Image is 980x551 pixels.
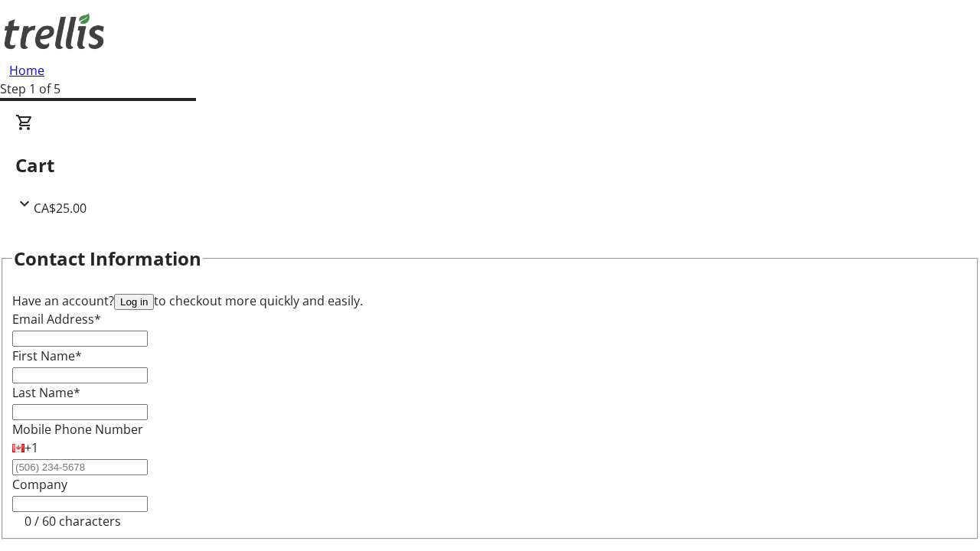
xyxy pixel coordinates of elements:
label: Email Address* [12,311,101,328]
input: (506) 234-5678 [12,459,148,475]
label: Mobile Phone Number [12,421,143,438]
div: Have an account? to checkout more quickly and easily. [12,292,968,310]
span: CA$25.00 [34,200,87,217]
tr-character-limit: 0 / 60 characters [24,513,121,530]
div: CartCA$25.00 [15,113,965,217]
h2: Contact Information [14,245,201,272]
button: Log in [114,294,154,310]
label: Company [12,476,67,493]
label: Last Name* [12,384,80,401]
h2: Cart [15,152,965,179]
label: First Name* [12,347,82,364]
